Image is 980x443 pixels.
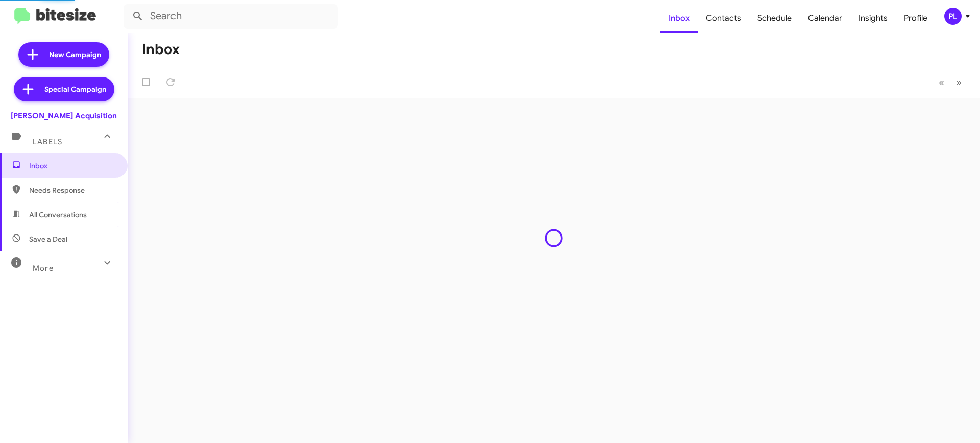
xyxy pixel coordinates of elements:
a: Contacts [698,4,749,33]
span: « [939,76,944,89]
input: Search [124,4,338,29]
span: Inbox [29,161,116,171]
button: Previous [933,72,950,93]
a: Inbox [660,4,698,33]
a: Profile [896,4,936,33]
span: Labels [33,137,62,146]
a: New Campaign [18,42,109,67]
div: PL [944,8,962,25]
button: Next [950,72,968,93]
a: Schedule [749,4,800,33]
a: Special Campaign [14,77,114,101]
span: Save a Deal [29,234,67,244]
span: More [33,264,54,273]
span: Needs Response [29,185,116,195]
span: » [956,76,962,89]
span: New Campaign [49,49,101,60]
nav: Page navigation example [933,72,968,93]
span: Special Campaign [44,84,106,94]
h1: Inbox [142,41,180,58]
div: [PERSON_NAME] Acquisition [11,111,117,121]
button: PL [936,8,969,25]
span: All Conversations [29,210,87,220]
a: Calendar [800,4,850,33]
a: Insights [850,4,896,33]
